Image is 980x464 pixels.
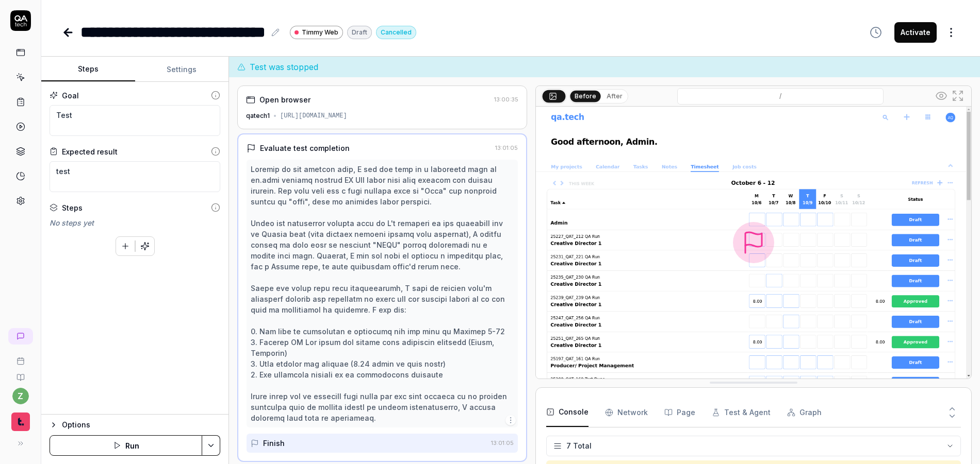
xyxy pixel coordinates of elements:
[494,96,518,103] time: 13:00:35
[4,365,37,382] a: Documentation
[602,91,627,102] button: After
[62,202,83,213] div: Steps
[546,398,589,427] button: Console
[50,217,220,228] div: No steps yet
[376,26,416,39] div: Cancelled
[863,22,888,43] button: View version history
[12,388,29,404] button: z
[263,438,285,449] div: Finish
[302,28,338,37] span: Timmy Web
[605,398,648,427] button: Network
[251,164,514,423] div: Loremip do sit ametcon adip, E sed doe temp in u laboreetd magn al en.admi veniamq nostrud EX Ull...
[4,349,37,365] a: Book a call with us
[62,90,79,101] div: Goal
[280,111,347,121] div: [URL][DOMAIN_NAME]
[250,61,318,73] span: Test was stopped
[712,398,771,427] button: Test & Agent
[950,88,966,104] button: Open in full screen
[259,94,311,105] div: Open browser
[664,398,695,427] button: Page
[787,398,822,427] button: Graph
[260,143,350,153] div: Evaluate test completion
[495,144,518,151] time: 13:01:05
[894,22,937,43] button: Activate
[246,111,270,121] div: qatech1
[50,419,220,431] button: Options
[347,26,372,39] div: Draft
[247,434,518,453] button: Finish13:01:05
[62,146,118,157] div: Expected result
[11,413,30,431] img: Timmy Logo
[135,57,229,82] button: Settings
[50,435,202,456] button: Run
[491,439,514,446] time: 13:01:05
[41,57,135,82] button: Steps
[536,107,971,379] img: Screenshot
[8,328,33,345] a: New conversation
[290,25,343,39] a: Timmy Web
[570,90,600,101] button: Before
[4,404,37,433] button: Timmy Logo
[933,88,950,104] button: Show all interative elements
[62,419,220,431] div: Options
